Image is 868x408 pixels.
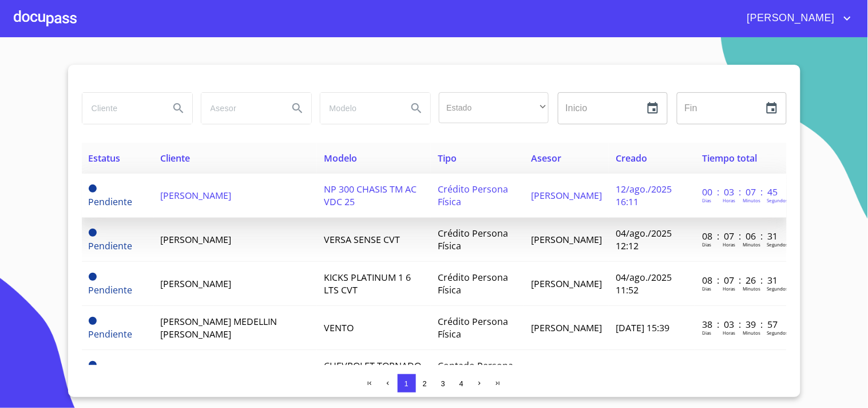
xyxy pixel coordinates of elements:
[89,273,97,281] span: Pendiente
[743,241,760,248] p: Minutos
[723,329,735,336] p: Horas
[89,229,97,237] span: Pendiente
[438,183,508,208] span: Crédito Persona Física
[82,93,160,124] input: search
[398,374,416,393] button: 1
[723,197,735,203] p: Horas
[89,361,97,369] span: Pendiente
[324,152,357,164] span: Modelo
[403,95,430,122] button: Search
[739,9,854,28] button: account of current user
[324,183,417,208] span: NP 300 CHASIS TM AC VDC 25
[423,379,427,388] span: 2
[405,379,409,388] span: 1
[531,152,561,164] span: Asesor
[324,321,354,334] span: VENTO
[767,285,788,292] p: Segundos
[89,240,133,252] span: Pendiente
[89,195,133,208] span: Pendiente
[702,152,757,164] span: Tiempo total
[616,152,647,164] span: Creado
[616,271,672,296] span: 04/ago./2025 11:52
[89,152,121,164] span: Estatus
[284,95,311,122] button: Search
[161,233,232,246] span: [PERSON_NAME]
[441,379,445,388] span: 3
[702,197,711,203] p: Dias
[459,379,463,388] span: 4
[531,189,602,202] span: [PERSON_NAME]
[767,329,788,336] p: Segundos
[702,274,779,287] p: 08 : 07 : 26 : 31
[743,329,760,336] p: Minutos
[702,362,779,375] p: 77 : 10 : 20 : 21
[201,93,279,124] input: search
[453,374,471,393] button: 4
[434,374,453,393] button: 3
[438,359,513,385] span: Contado Persona Física
[702,285,711,292] p: Dias
[531,233,602,246] span: [PERSON_NAME]
[723,285,735,292] p: Horas
[416,374,434,393] button: 2
[702,318,779,331] p: 38 : 03 : 39 : 57
[161,152,191,164] span: Cliente
[616,321,669,334] span: [DATE] 15:39
[438,227,508,252] span: Crédito Persona Física
[616,227,672,252] span: 04/ago./2025 12:12
[439,92,549,123] div: ​
[165,95,192,122] button: Search
[767,197,788,203] p: Segundos
[324,233,400,246] span: VERSA SENSE CVT
[89,328,133,340] span: Pendiente
[438,152,457,164] span: Tipo
[743,285,760,292] p: Minutos
[89,284,133,296] span: Pendiente
[739,9,841,28] span: [PERSON_NAME]
[161,189,232,202] span: [PERSON_NAME]
[616,183,672,208] span: 12/ago./2025 16:11
[324,271,411,296] span: KICKS PLATINUM 1 6 LTS CVT
[702,230,779,242] p: 08 : 07 : 06 : 31
[324,359,421,385] span: CHEVROLET TORNADO VAN
[531,277,602,290] span: [PERSON_NAME]
[161,315,278,340] span: [PERSON_NAME] MEDELLIN [PERSON_NAME]
[89,185,97,193] span: Pendiente
[320,93,398,124] input: search
[767,241,788,248] p: Segundos
[743,197,760,203] p: Minutos
[438,315,508,340] span: Crédito Persona Física
[161,277,232,290] span: [PERSON_NAME]
[89,317,97,325] span: Pendiente
[531,321,602,334] span: [PERSON_NAME]
[702,241,711,248] p: Dias
[702,186,779,198] p: 00 : 03 : 07 : 45
[438,271,508,296] span: Crédito Persona Física
[723,241,735,248] p: Horas
[702,329,711,336] p: Dias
